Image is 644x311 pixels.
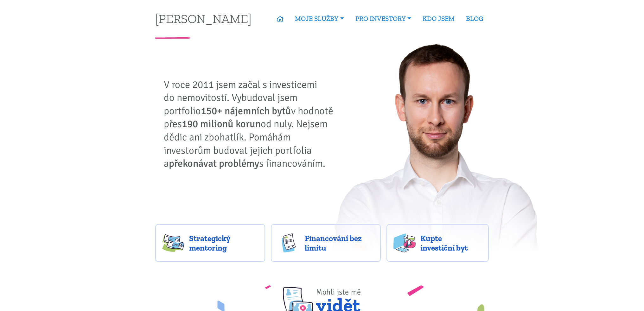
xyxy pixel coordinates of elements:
strong: překonávat problémy [169,157,259,170]
span: Financování bez limitu [305,233,374,252]
img: strategy [162,233,184,252]
a: Kupte investiční byt [386,224,489,262]
strong: 150+ nájemních bytů [201,105,291,117]
img: finance [278,233,300,252]
a: PRO INVESTORY [350,11,417,26]
a: MOJE SLUŽBY [289,11,349,26]
img: flats [393,233,416,252]
a: [PERSON_NAME] [155,12,252,25]
a: Strategický mentoring [155,224,265,262]
span: Strategický mentoring [189,233,258,252]
span: Kupte investiční byt [420,233,482,252]
a: Financování bez limitu [271,224,381,262]
a: KDO JSEM [417,11,460,26]
span: Mohli jste mě [316,287,361,297]
a: BLOG [460,11,489,26]
p: V roce 2011 jsem začal s investicemi do nemovitostí. Vybudoval jsem portfolio v hodnotě přes od n... [164,78,338,170]
strong: 190 milionů korun [182,118,261,130]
